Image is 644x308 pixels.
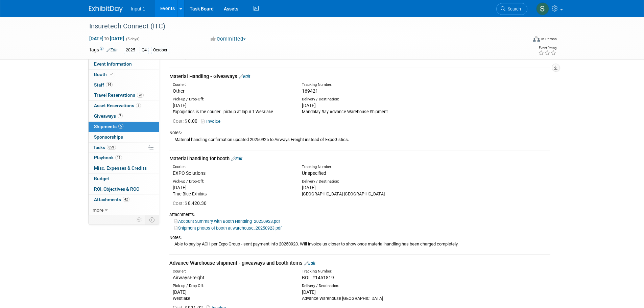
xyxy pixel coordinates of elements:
[302,191,421,197] div: [GEOGRAPHIC_DATA] [GEOGRAPHIC_DATA]
[89,143,159,153] a: Tasks85%
[89,205,159,215] a: more
[302,184,421,191] div: [DATE]
[174,219,280,224] a: Account Summary with Booth Handling_20250923.pdf
[110,72,113,76] i: Booth reservation complete
[169,130,550,136] div: Notes:
[107,145,116,150] span: 85%
[89,101,159,111] a: Asset Reservations5
[302,179,421,184] div: Delivery / Destination:
[173,200,209,206] span: 8,420.30
[89,70,159,80] a: Booth
[89,111,159,121] a: Giveaways7
[173,283,292,289] div: Pick-up / Drop-Off:
[304,261,315,266] a: Edit
[169,155,550,162] div: Material handling for booth
[302,164,453,170] div: Tracking Number:
[302,283,421,289] div: Delivery / Destination:
[118,124,123,129] span: 5
[131,6,145,11] span: Input 1
[536,2,549,15] img: Susan Stout
[173,164,292,170] div: Courier:
[94,155,122,160] span: Playbook
[136,103,141,108] span: 5
[487,35,557,45] div: Event Format
[302,269,453,274] div: Tracking Number:
[89,122,159,132] a: Shipments5
[89,195,159,205] a: Attachments42
[173,55,200,61] span: 0.00
[89,153,159,163] a: Playbook11
[302,170,326,176] span: Unspecified
[533,36,540,42] img: Format-Inperson.png
[302,289,421,295] div: [DATE]
[94,82,113,88] span: Staff
[173,55,188,61] span: Cost: $
[89,132,159,142] a: Sponsorships
[538,46,556,50] div: Event Rating
[173,118,200,124] span: 0.00
[103,36,110,41] span: to
[94,72,115,77] span: Booth
[302,102,421,109] div: [DATE]
[173,200,188,206] span: Cost: $
[169,212,550,218] div: Attachments:
[173,88,292,94] div: Other
[173,179,292,184] div: Pick-up / Drop-Off:
[173,109,292,115] div: Expogistics is the courier - pickup at Input 1 Westlake
[173,102,292,109] div: [DATE]
[173,269,292,274] div: Courier:
[89,6,123,13] img: ExhibitDay
[124,47,137,54] div: 2025
[173,82,292,88] div: Courier:
[151,47,169,54] div: October
[134,215,145,224] td: Personalize Event Tab Strip
[137,93,144,98] span: 28
[208,35,248,43] button: Committed
[239,74,250,79] a: Edit
[89,59,159,69] a: Event Information
[302,88,318,94] span: 169421
[89,174,159,184] a: Budget
[302,275,334,280] span: BOL #1451819
[89,184,159,194] a: ROI, Objectives & ROO
[123,197,129,202] span: 42
[231,156,242,161] a: Edit
[302,97,421,102] div: Delivery / Destination:
[541,37,557,42] div: In-Person
[145,215,159,224] td: Toggle Event Tabs
[169,240,550,247] div: Able to pay by ACH per Expo Group - sent payment info 20250923. Will invoice us closer to show on...
[173,97,292,102] div: Pick-up / Drop-Off:
[93,207,103,213] span: more
[302,295,421,302] div: Advance Warehouse [GEOGRAPHIC_DATA]
[173,295,292,302] div: Westlake
[302,82,453,88] div: Tracking Number:
[169,136,550,143] div: Material handling confirmation updated 20250925 to Airways Freight instead of ExpoGistics.
[94,92,144,98] span: Travel Reservations
[169,260,550,267] div: Advance Warehouse shipment - giveaways and booth items
[94,61,132,67] span: Event Information
[106,82,113,87] span: 14
[106,48,118,52] a: Edit
[94,103,141,108] span: Asset Reservations
[125,37,140,41] span: (5 days)
[173,118,188,124] span: Cost: $
[94,197,129,202] span: Attachments
[201,119,223,124] a: Invoice
[115,155,122,160] span: 11
[118,113,123,118] span: 7
[89,163,159,173] a: Misc. Expenses & Credits
[173,274,292,281] div: AirwaysFreight
[89,46,118,54] td: Tags
[505,6,521,11] span: Search
[89,90,159,100] a: Travel Reservations28
[89,35,124,42] span: [DATE] [DATE]
[140,47,149,54] div: Q4
[89,80,159,90] a: Staff14
[173,289,292,295] div: [DATE]
[496,3,527,15] a: Search
[93,145,116,150] span: Tasks
[87,20,517,32] div: Insuretech Connect (ITC)
[94,186,139,192] span: ROI, Objectives & ROO
[174,226,282,231] a: Shipment photos of booth at warehouse_20250923.pdf
[173,170,292,176] div: EXPO Solutions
